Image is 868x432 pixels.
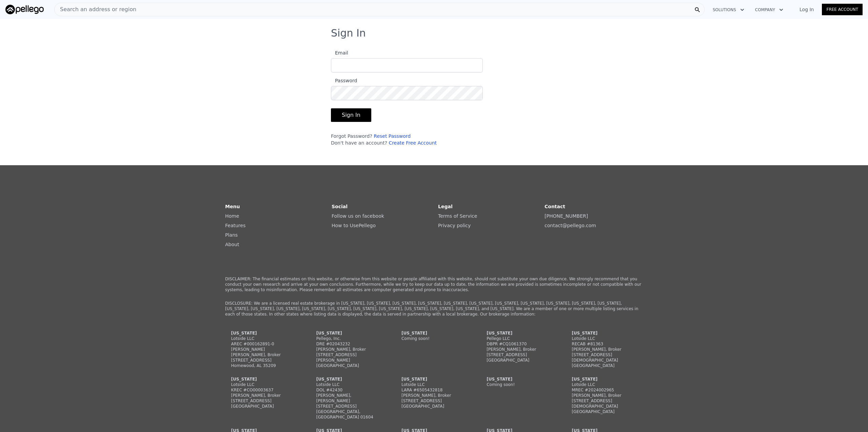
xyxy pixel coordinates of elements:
span: Email [331,50,348,56]
p: DISCLAIMER: The financial estimates on this website, or otherwise from this website or people aff... [225,276,643,293]
div: [GEOGRAPHIC_DATA], [GEOGRAPHIC_DATA] 01604 [316,409,381,420]
a: Home [225,213,239,219]
div: Lotside LLC [572,382,637,387]
a: How to UsePellego [332,223,376,228]
div: Coming soon! [401,336,467,341]
a: [PHONE_NUMBER] [545,213,588,219]
div: [PERSON_NAME], [PERSON_NAME] [316,393,381,404]
p: DISCLOSURE: We are a licensed real estate brokerage in [US_STATE], [US_STATE], [US_STATE], [US_ST... [225,301,643,317]
div: [GEOGRAPHIC_DATA] [572,409,637,414]
div: Lotside LLC [231,382,296,387]
a: Features [225,223,245,228]
div: [PERSON_NAME], Broker [487,347,552,352]
div: [US_STATE] [572,376,637,382]
div: KREC #CO00003637 [231,387,296,393]
div: [US_STATE] [231,376,296,382]
div: DOL #42430 [316,387,381,393]
a: Follow us on facebook [332,213,384,219]
div: Forgot Password? Don't have an account? [331,133,483,146]
div: [STREET_ADDRESS][DEMOGRAPHIC_DATA] [572,352,637,363]
a: contact@pellego.com [545,223,596,228]
div: [STREET_ADDRESS] [231,358,296,363]
div: Homewood, AL 35209 [231,363,296,368]
a: Log In [791,6,822,13]
div: [STREET_ADDRESS][DEMOGRAPHIC_DATA] [572,398,637,409]
div: [US_STATE] [231,330,296,336]
span: Password [331,78,357,83]
div: [PERSON_NAME] [PERSON_NAME], Broker [231,347,296,358]
img: Pellego [5,5,44,14]
div: [US_STATE] [316,376,381,382]
div: [PERSON_NAME], Broker [572,393,637,398]
div: Coming soon! [487,382,552,387]
a: Terms of Service [438,213,477,219]
div: [STREET_ADDRESS][PERSON_NAME] [316,352,381,363]
div: DRE #02043232 [316,341,381,347]
a: Privacy policy [438,223,471,228]
div: [STREET_ADDRESS] [231,398,296,404]
div: [PERSON_NAME], Broker [401,393,467,398]
strong: Social [332,204,348,209]
div: [PERSON_NAME], Broker [231,393,296,398]
div: RECAB #81363 [572,341,637,347]
div: [GEOGRAPHIC_DATA] [487,358,552,363]
div: [GEOGRAPHIC_DATA] [401,404,467,409]
strong: Contact [545,204,565,209]
span: Search an address or region [55,5,136,14]
div: AREC #000162891-0 [231,341,296,347]
button: Solutions [707,4,750,16]
strong: Legal [438,204,453,209]
div: [STREET_ADDRESS] [401,398,467,404]
div: Lotside LLC [572,336,637,341]
div: [GEOGRAPHIC_DATA] [231,404,296,409]
div: [US_STATE] [401,376,467,382]
div: [GEOGRAPHIC_DATA] [572,363,637,368]
a: About [225,242,239,247]
div: MREC #2024002965 [572,387,637,393]
input: Email [331,58,483,72]
button: Sign In [331,108,371,122]
div: [PERSON_NAME], Broker [316,347,381,352]
div: [STREET_ADDRESS] [316,404,381,409]
a: Reset Password [374,133,411,139]
div: [PERSON_NAME], Broker [572,347,637,352]
div: Lotside LLC [401,382,467,387]
div: [GEOGRAPHIC_DATA] [316,363,381,368]
div: [US_STATE] [401,330,467,336]
a: Free Account [822,4,863,15]
a: Create Free Account [389,140,437,146]
a: Plans [225,232,238,238]
div: DBPR #CQ1061370 [487,341,552,347]
div: Pellego LLC [487,336,552,341]
div: [US_STATE] [316,330,381,336]
div: Lotside LLC [316,382,381,387]
div: Lotside LLC [231,336,296,341]
div: [US_STATE] [572,330,637,336]
strong: Menu [225,204,240,209]
div: [US_STATE] [487,330,552,336]
div: [STREET_ADDRESS] [487,352,552,358]
button: Company [750,4,789,16]
input: Password [331,86,483,100]
div: LARA #6505432818 [401,387,467,393]
h3: Sign In [331,27,537,39]
div: [US_STATE] [487,376,552,382]
div: Pellego, Inc. [316,336,381,341]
